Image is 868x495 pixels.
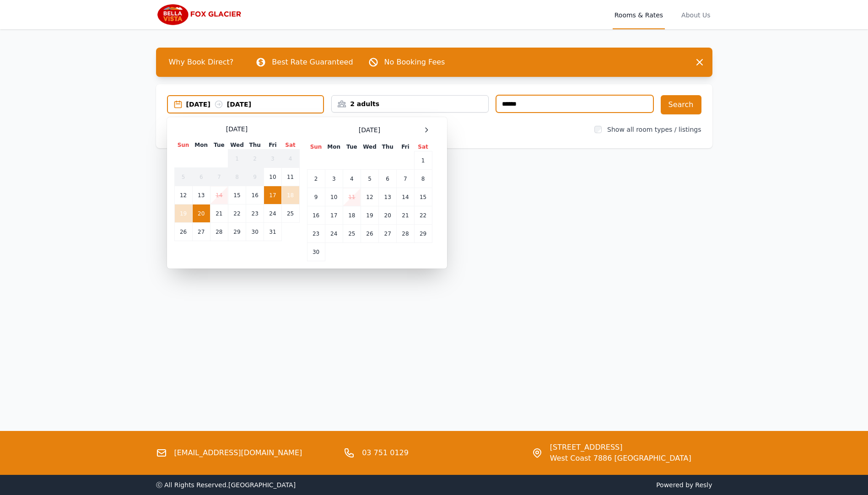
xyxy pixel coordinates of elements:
td: 25 [343,225,361,243]
td: 23 [246,204,264,223]
td: 2 [246,150,264,168]
div: [DATE] [DATE] [186,100,323,109]
td: 5 [174,168,192,186]
a: 03 751 0129 [362,447,409,458]
td: 14 [397,188,414,206]
td: 27 [379,225,397,243]
td: 4 [343,170,361,188]
th: Tue [210,141,228,150]
td: 3 [325,170,343,188]
th: Wed [228,141,246,150]
div: 2 adults [332,99,488,108]
td: 21 [397,206,414,225]
td: 27 [192,223,210,241]
td: 10 [264,168,281,186]
td: 17 [325,206,343,225]
td: 13 [192,186,210,204]
th: Mon [325,143,343,151]
td: 15 [414,188,432,206]
span: [DATE] [226,124,248,134]
td: 24 [264,204,281,223]
td: 1 [414,151,432,170]
td: 14 [210,186,228,204]
td: 19 [361,206,378,225]
a: Resly [695,481,712,489]
span: Why Book Direct? [162,53,241,71]
th: Sun [307,143,325,151]
td: 17 [264,186,281,204]
td: 8 [228,168,246,186]
td: 30 [307,243,325,261]
td: 22 [228,204,246,223]
label: Show all room types / listings [607,126,701,133]
td: 13 [379,188,397,206]
th: Thu [379,143,397,151]
td: 11 [343,188,361,206]
th: Sun [174,141,192,150]
td: 22 [414,206,432,225]
td: 12 [174,186,192,204]
td: 6 [379,170,397,188]
td: 1 [228,150,246,168]
span: [STREET_ADDRESS] [550,442,691,453]
th: Sat [281,141,299,150]
span: [DATE] [359,125,380,135]
th: Thu [246,141,264,150]
span: Powered by [438,480,712,490]
td: 5 [361,170,378,188]
td: 16 [246,186,264,204]
td: 18 [343,206,361,225]
td: 3 [264,150,281,168]
td: 6 [192,168,210,186]
td: 11 [281,168,299,186]
p: No Booking Fees [384,57,445,68]
th: Wed [361,143,378,151]
td: 29 [228,223,246,241]
td: 15 [228,186,246,204]
span: ⓒ All Rights Reserved. [GEOGRAPHIC_DATA] [156,481,296,489]
td: 26 [174,223,192,241]
td: 2 [307,170,325,188]
td: 16 [307,206,325,225]
th: Mon [192,141,210,150]
td: 7 [210,168,228,186]
td: 8 [414,170,432,188]
button: Search [661,95,701,114]
td: 24 [325,225,343,243]
td: 23 [307,225,325,243]
td: 20 [192,204,210,223]
td: 31 [264,223,281,241]
td: 19 [174,204,192,223]
td: 28 [397,225,414,243]
td: 20 [379,206,397,225]
td: 12 [361,188,378,206]
th: Fri [264,141,281,150]
p: Best Rate Guaranteed [272,57,353,68]
td: 28 [210,223,228,241]
th: Tue [343,143,361,151]
td: 7 [397,170,414,188]
td: 21 [210,204,228,223]
td: 26 [361,225,378,243]
img: Bella Vista Fox Glacier [156,4,244,26]
td: 9 [246,168,264,186]
th: Sat [414,143,432,151]
span: West Coast 7886 [GEOGRAPHIC_DATA] [550,453,691,464]
td: 10 [325,188,343,206]
td: 9 [307,188,325,206]
td: 4 [281,150,299,168]
td: 18 [281,186,299,204]
th: Fri [397,143,414,151]
td: 30 [246,223,264,241]
td: 25 [281,204,299,223]
a: [EMAIL_ADDRESS][DOMAIN_NAME] [174,447,302,458]
td: 29 [414,225,432,243]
